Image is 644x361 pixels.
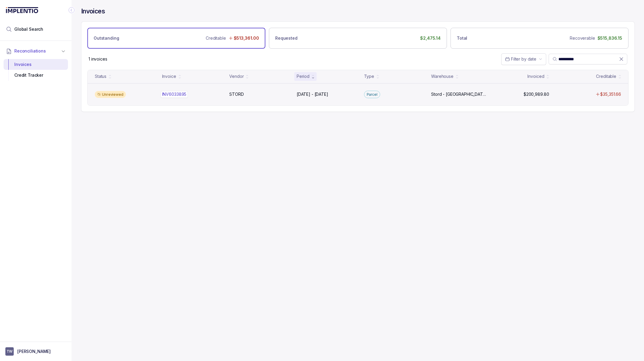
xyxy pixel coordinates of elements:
p: Total [457,35,467,41]
div: Reconciliations [4,58,68,82]
div: Type [364,73,374,79]
div: Invoiced [527,73,544,79]
p: [DATE] - [DATE] [297,91,328,97]
button: Reconciliations [4,44,68,58]
p: STORD [229,91,244,97]
p: Recoverable [570,35,595,41]
p: $35,351.66 [600,91,621,97]
div: Status [95,73,106,79]
p: Requested [275,35,298,41]
p: Creditable [206,35,226,41]
p: Parcel [367,92,377,98]
div: Credit Tracker [8,70,63,81]
p: Stord - [GEOGRAPHIC_DATA] [431,91,487,97]
p: $2,475.14 [420,35,441,41]
div: Vendor [229,73,244,79]
button: User initials[PERSON_NAME] [5,347,66,356]
div: Period [297,73,309,79]
p: $200,989.80 [524,91,549,97]
p: INV6033895 [161,91,188,98]
p: Outstanding [94,35,119,41]
span: Filter by date [511,56,536,61]
p: [PERSON_NAME] [17,348,51,354]
p: $515,836.15 [597,35,622,41]
div: Unreviewed [95,91,126,98]
h4: Invoices [81,7,105,16]
p: $513,361.00 [234,35,259,41]
div: Remaining page entries [89,56,107,62]
p: 1 invoices [89,56,107,62]
span: Global Search [14,26,43,32]
div: Warehouse [431,73,453,79]
button: Date Range Picker [501,53,546,65]
div: Creditable [596,73,616,79]
span: User initials [5,347,14,356]
search: Date Range Picker [505,56,536,62]
span: Reconciliations [14,48,46,54]
div: Invoices [8,59,63,70]
div: Collapse Icon [68,7,75,14]
div: Invoice [162,73,176,79]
